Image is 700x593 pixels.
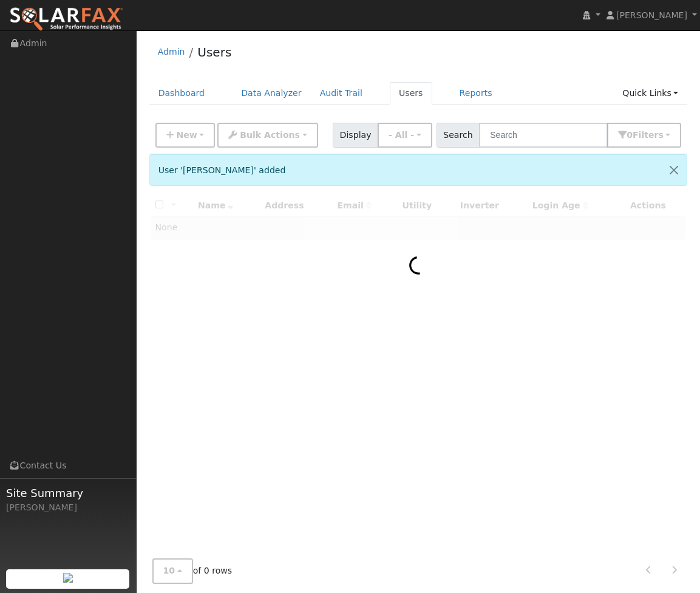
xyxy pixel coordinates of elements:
[437,123,480,148] span: Search
[658,130,663,140] span: s
[613,82,687,105] a: Quick Links
[63,573,73,583] img: retrieve
[152,559,233,584] span: of 0 rows
[450,82,501,105] a: Reports
[633,130,664,140] span: Filter
[158,47,185,57] a: Admin
[9,7,123,32] img: SolarFax
[232,82,311,105] a: Data Analyzer
[333,123,378,148] span: Display
[616,10,687,20] span: [PERSON_NAME]
[607,123,681,148] button: 0Filters
[390,82,432,105] a: Users
[6,501,130,514] div: [PERSON_NAME]
[479,123,608,148] input: Search
[176,130,197,140] span: New
[197,45,231,60] a: Users
[163,566,175,576] span: 10
[217,123,318,148] button: Bulk Actions
[158,165,286,175] span: User '[PERSON_NAME]' added
[155,123,216,148] button: New
[152,559,193,584] button: 10
[661,155,687,185] button: Close
[6,485,130,501] span: Site Summary
[311,82,372,105] a: Audit Trail
[240,130,300,140] span: Bulk Actions
[149,82,214,105] a: Dashboard
[378,123,432,148] button: - All -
